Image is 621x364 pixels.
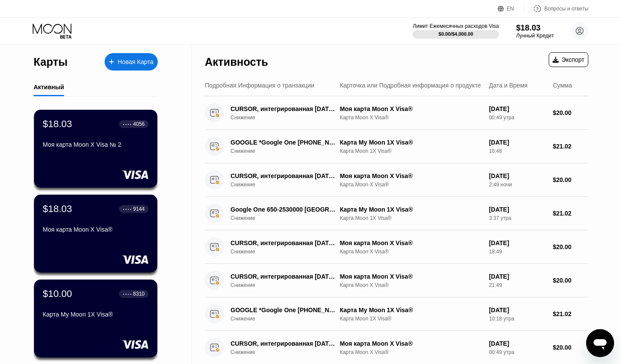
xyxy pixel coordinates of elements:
div: Карта Moon X Visa® [340,182,482,188]
div: 10:18 утра [489,316,546,322]
div: CURSOR, интегрированная [DATE] разработки на базе ИИ [PHONE_NUMBER] [GEOGRAPHIC_DATA] [231,273,338,280]
div: Карточка или Подробная информация о продукте [340,82,481,89]
div: $21.02 [553,310,588,317]
div: EN [507,6,514,12]
div: $0.00 / $4,000.00 [438,31,473,37]
div: Моя карта Moon X Visa® [340,105,482,112]
div: Снижение [231,215,346,221]
div: [DATE] [489,206,546,213]
div: ● ● ● ● [123,208,132,210]
div: [DATE] [489,172,546,179]
div: Подробная Информация о транзакции [205,82,314,89]
div: CURSOR, интегрированная [DATE] разработки на базе ИИ [PHONE_NUMBER] [GEOGRAPHIC_DATA]СнижениеМоя ... [205,264,588,297]
div: 8310 [133,291,145,297]
div: $10.00 [43,288,72,300]
iframe: Кнопка запуска окна обмена сообщениями [586,329,614,357]
div: Дата и Время [489,82,528,89]
div: CURSOR, интегрированная [DATE] разработки на базе ИИ [PHONE_NUMBER] [GEOGRAPHIC_DATA]СнижениеМоя ... [205,163,588,197]
div: Карта My Moon 1X Visa® [340,307,482,313]
div: 21:49 [489,282,546,288]
div: Лимит Ежемесячных расходов Visa$0.00/$4,000.00 [413,23,499,39]
div: Лимит Ежемесячных расходов Visa [413,23,499,29]
div: EN [498,4,524,13]
div: Сумма [553,82,572,89]
div: [DATE] [489,307,546,313]
div: Карта Moon X Visa® [340,349,482,355]
div: CURSOR, интегрированная [DATE] разработки на базе ИИ [PHONE_NUMBER] [GEOGRAPHIC_DATA] [231,105,338,112]
div: Экспорт [549,52,588,67]
div: 2:49 ночи [489,182,546,188]
div: Вопросы и ответы [544,6,588,12]
div: $20.00 [553,344,588,351]
div: [DATE] [489,340,546,347]
div: Карта My Moon 1X Visa® [43,311,149,318]
div: ● ● ● ● [123,123,132,125]
div: Активный [34,84,64,91]
div: Вопросы и ответы [524,4,588,13]
div: Google One 650-2530000 [GEOGRAPHIC_DATA]СнижениеКарта My Moon 1X Visa®Карта Moon 1X Visa®[DATE]3:... [205,197,588,230]
div: Карта My Moon 1X Visa® [340,139,482,146]
div: $18.03● ● ● ●9144Моя карта Moon X Visa® [34,195,157,273]
div: [DATE] [489,105,546,112]
div: $21.02 [553,143,588,150]
div: 18:49 [489,249,546,255]
div: 00:49 утра [489,349,546,355]
div: Моя карта Moon X Visa® [340,273,482,280]
div: Снижение [231,148,346,154]
div: 00:49 утра [489,115,546,121]
div: CURSOR, интегрированная [DATE] разработки на базе ИИ [PHONE_NUMBER] [GEOGRAPHIC_DATA]СнижениеМоя ... [205,96,588,130]
div: Карта Moon X Visa® [340,249,482,255]
div: GOOGLE *Google One [PHONE_NUMBER] [GEOGRAPHIC_DATA]СнижениеКарта My Moon 1X Visa®Карта Moon 1X Vi... [205,297,588,331]
div: Google One 650-2530000 [GEOGRAPHIC_DATA] [231,206,338,213]
div: $18.03 [43,203,72,215]
div: Снижение [231,249,346,255]
div: $20.00 [553,243,588,250]
div: 9144 [133,206,145,212]
div: Новая Карта [105,53,158,71]
div: Карта Moon 1X Visa® [340,316,482,322]
div: CURSOR, интегрированная [DATE] разработки на базе ИИ [PHONE_NUMBER] [GEOGRAPHIC_DATA]СнижениеМоя ... [205,230,588,264]
div: $20.00 [553,277,588,284]
div: Снижение [231,182,346,188]
div: CURSOR, интегрированная [DATE] разработки на базе ИИ [PHONE_NUMBER] [GEOGRAPHIC_DATA] [231,340,338,347]
div: 3:37 утра [489,215,546,221]
div: Карта My Moon 1X Visa® [340,206,482,213]
div: $18.03 [516,23,554,32]
div: $21.02 [553,210,588,217]
div: Карта Moon 1X Visa® [340,148,482,154]
div: $18.03Лунный Кредит [516,23,554,39]
div: [DATE] [489,239,546,246]
div: GOOGLE *Google One [PHONE_NUMBER] [GEOGRAPHIC_DATA] [231,139,338,146]
div: Снижение [231,115,346,121]
div: Активность [205,56,268,68]
div: Моя карта Moon X Visa® [43,226,149,233]
div: $18.03● ● ● ●4056Моя карта Moon X Visa № 2 [34,110,157,188]
div: [DATE] [489,139,546,146]
div: Экспорт [553,56,584,63]
div: $10.00● ● ● ●8310Карта My Moon 1X Visa® [34,280,157,357]
div: Снижение [231,316,346,322]
div: 4056 [133,121,145,127]
div: Моя карта Moon X Visa № 2 [43,141,149,148]
div: Карты [34,56,68,68]
div: Моя карта Moon X Visa® [340,340,482,347]
div: Снижение [231,282,346,288]
div: CURSOR, интегрированная [DATE] разработки на базе ИИ [PHONE_NUMBER] [GEOGRAPHIC_DATA] [231,239,338,246]
div: Снижение [231,349,346,355]
div: Карта Moon X Visa® [340,282,482,288]
div: 16:48 [489,148,546,154]
div: Карта Moon 1X Visa® [340,215,482,221]
div: Новая Карта [118,58,153,66]
div: CURSOR, интегрированная [DATE] разработки на базе ИИ [PHONE_NUMBER] [GEOGRAPHIC_DATA] [231,172,338,179]
div: Моя карта Moon X Visa® [340,172,482,179]
div: Лунный Кредит [516,33,554,39]
div: $20.00 [553,176,588,183]
div: Карта Moon X Visa® [340,115,482,121]
div: GOOGLE *Google One [PHONE_NUMBER] [GEOGRAPHIC_DATA]СнижениеКарта My Moon 1X Visa®Карта Moon 1X Vi... [205,130,588,163]
div: $18.03 [43,118,72,130]
div: Моя карта Moon X Visa® [340,239,482,246]
div: [DATE] [489,273,546,280]
div: $20.00 [553,109,588,116]
div: ● ● ● ● [123,293,132,295]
